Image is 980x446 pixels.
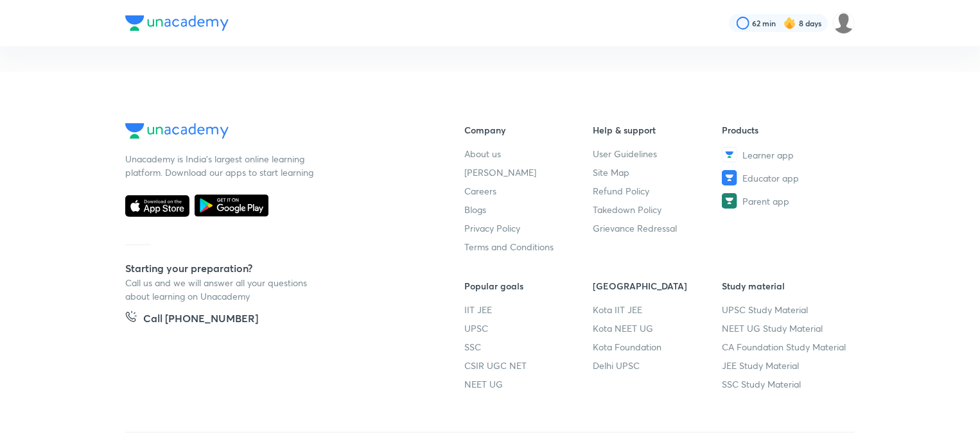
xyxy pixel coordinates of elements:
[464,377,593,391] a: NEET UG
[593,147,722,160] a: User Guidelines
[722,322,851,335] a: NEET UG Study Material
[722,147,851,162] a: Learner app
[464,184,593,198] a: Careers
[125,152,318,179] p: Unacademy is India’s largest online learning platform. Download our apps to start learning
[722,170,851,185] a: Educator app
[593,340,722,354] a: Kota Foundation
[464,340,593,354] a: SSC
[593,184,722,198] a: Refund Policy
[722,359,851,372] a: JEE Study Material
[464,279,593,293] h6: Popular goals
[833,12,855,34] img: Sumaiyah Hyder
[464,240,593,253] a: Terms and Conditions
[593,322,722,335] a: Kota NEET UG
[464,322,593,335] a: UPSC
[722,193,737,209] img: Parent app
[464,221,593,235] a: Privacy Policy
[125,123,229,139] img: Company Logo
[722,123,851,137] h6: Products
[722,303,851,316] a: UPSC Study Material
[593,303,722,316] a: Kota IIT JEE
[722,340,851,354] a: CA Foundation Study Material
[464,184,496,198] span: Careers
[722,279,851,293] h6: Study material
[722,377,851,391] a: SSC Study Material
[125,311,258,329] a: Call [PHONE_NUMBER]
[125,276,318,303] p: Call us and we will answer all your questions about learning on Unacademy
[464,303,593,316] a: IIT JEE
[593,359,722,372] a: Delhi UPSC
[742,194,789,208] span: Parent app
[125,15,229,31] img: Company Logo
[143,311,258,329] h5: Call [PHONE_NUMBER]
[593,166,722,179] a: Site Map
[783,17,796,30] img: streak
[125,123,423,142] a: Company Logo
[722,193,851,209] a: Parent app
[464,147,593,160] a: About us
[722,170,737,185] img: Educator app
[742,148,794,162] span: Learner app
[593,221,722,235] a: Grievance Redressal
[593,123,722,137] h6: Help & support
[742,171,799,185] span: Educator app
[464,123,593,137] h6: Company
[593,203,722,216] a: Takedown Policy
[464,359,593,372] a: CSIR UGC NET
[593,279,722,293] h6: [GEOGRAPHIC_DATA]
[722,147,737,162] img: Learner app
[464,203,593,216] a: Blogs
[125,261,423,276] h5: Starting your preparation?
[464,166,593,179] a: [PERSON_NAME]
